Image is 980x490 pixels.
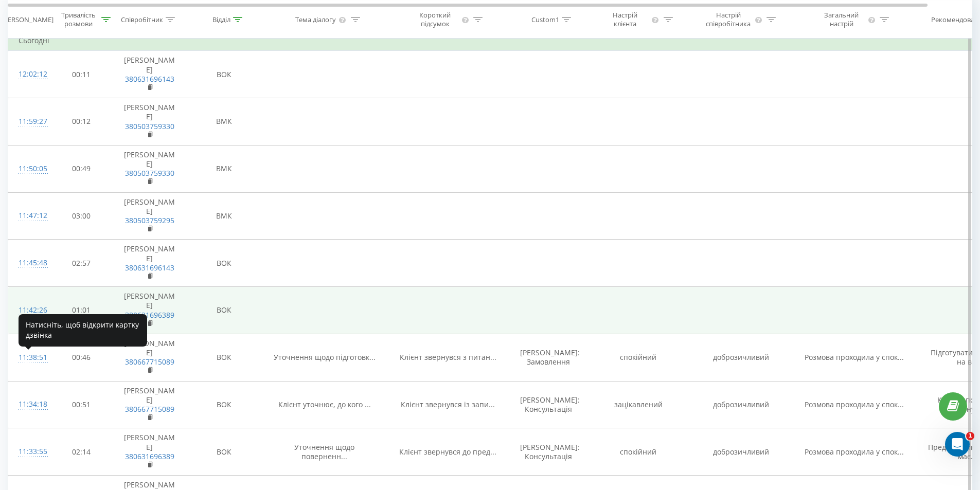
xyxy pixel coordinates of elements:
div: 12:02:12 [19,64,39,84]
td: спокійний [587,428,690,476]
span: Розмова проходила у спок... [805,447,904,457]
div: Співробітник [121,15,163,24]
td: 03:00 [49,192,114,240]
div: 11:33:55 [19,442,39,462]
div: Тема діалогу [295,15,336,24]
div: Відділ [212,15,230,24]
td: доброзичливий [690,334,793,381]
td: [PERSON_NAME] [114,98,186,146]
div: Короткий підсумок [411,11,460,28]
td: [PERSON_NAME] [114,334,186,381]
td: ВОК [186,334,263,381]
td: ВОК [186,51,263,98]
td: [PERSON_NAME] [114,381,186,428]
a: 380503759295 [125,215,174,225]
span: Розмова проходила у спок... [805,352,904,362]
td: 02:14 [49,428,114,476]
div: Настрій клієнта [601,11,649,28]
td: 00:51 [49,381,114,428]
td: [PERSON_NAME] [114,287,186,334]
td: 00:11 [49,51,114,98]
a: 380667715089 [125,357,174,367]
td: доброзичливий [690,428,793,476]
span: Розмова проходила у спок... [805,400,904,409]
td: [PERSON_NAME] [114,192,186,240]
td: [PERSON_NAME]: Консультація [510,428,587,476]
span: Клієнт звернувся до пред... [399,447,496,457]
td: спокійний [587,334,690,381]
span: Уточнення щодо підготовк... [274,352,376,362]
td: [PERSON_NAME] [114,428,186,476]
td: 01:01 [49,287,114,334]
td: 00:49 [49,145,114,192]
div: Натисніть, щоб відкрити картку дзвінка [19,314,147,347]
td: [PERSON_NAME] [114,240,186,287]
td: ВОК [186,428,263,476]
div: Тривалість розмови [58,11,99,28]
a: 380631696143 [125,74,174,84]
a: 380631696143 [125,263,174,273]
td: ВМК [186,145,263,192]
span: Клієнт уточнює, до кого ... [278,400,371,409]
td: [PERSON_NAME] [114,145,186,192]
td: ВОК [186,287,263,334]
a: 380631696389 [125,451,174,461]
div: 11:59:27 [19,112,39,132]
div: Настрій співробітника [704,11,753,28]
td: 00:46 [49,334,114,381]
td: ВОК [186,381,263,428]
td: [PERSON_NAME]: Консультація [510,381,587,428]
span: 1 [966,432,974,440]
span: Клієнт звернувся із запи... [401,400,495,409]
a: 380631696389 [125,310,174,320]
div: 11:38:51 [19,348,39,368]
td: зацікавлений [587,381,690,428]
div: [PERSON_NAME] [2,15,54,24]
div: 11:50:05 [19,159,39,179]
div: Custom1 [531,15,559,24]
iframe: Intercom live chat [945,432,970,457]
td: [PERSON_NAME]: Замовлення [510,334,587,381]
td: доброзичливий [690,381,793,428]
div: 11:45:48 [19,253,39,273]
div: Загальний настрій [817,11,866,28]
td: 02:57 [49,240,114,287]
td: ВМК [186,98,263,146]
td: 00:12 [49,98,114,146]
a: 380503759330 [125,121,174,131]
div: 11:47:12 [19,206,39,226]
td: ВМК [186,192,263,240]
span: Уточнення щодо поверненн... [294,442,354,461]
div: 11:42:26 [19,300,39,320]
div: 11:34:18 [19,394,39,414]
span: Клієнт звернувся з питан... [400,352,496,362]
td: [PERSON_NAME] [114,51,186,98]
a: 380503759330 [125,168,174,178]
td: ВОК [186,240,263,287]
a: 380667715089 [125,404,174,414]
